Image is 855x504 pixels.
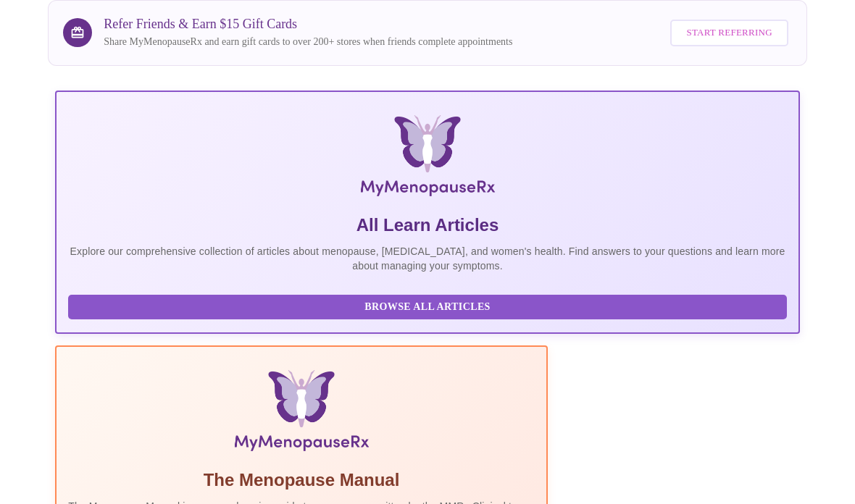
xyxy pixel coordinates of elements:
[670,20,788,46] button: Start Referring
[104,35,512,49] p: Share MyMenopauseRx and earn gift cards to over 200+ stores when friends complete appointments
[667,12,791,54] a: Start Referring
[142,370,460,457] img: Menopause Manual
[68,244,787,273] p: Explore our comprehensive collection of articles about menopause, [MEDICAL_DATA], and women's hea...
[686,25,772,41] span: Start Referring
[83,298,772,316] span: Browse All Articles
[68,214,787,237] h5: All Learn Articles
[104,17,512,32] h3: Refer Friends & Earn $15 Gift Cards
[68,469,535,492] h5: The Menopause Manual
[180,115,675,202] img: MyMenopauseRx Logo
[68,295,787,320] button: Browse All Articles
[68,299,791,311] a: Browse All Articles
